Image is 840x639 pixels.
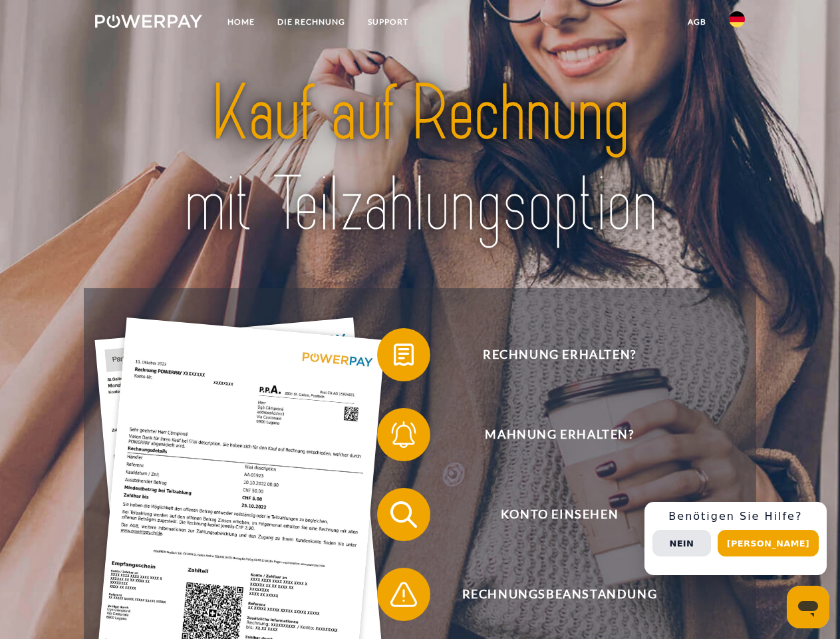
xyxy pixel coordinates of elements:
span: Rechnungsbeanstandung [396,568,722,621]
img: qb_bell.svg [387,418,420,451]
img: title-powerpay_de.svg [127,64,713,255]
img: qb_bill.svg [387,338,420,371]
a: Home [216,10,266,34]
button: Mahnung erhalten? [377,408,723,461]
button: Rechnung erhalten? [377,328,723,381]
span: Konto einsehen [396,488,722,541]
img: qb_warning.svg [387,578,420,611]
button: Rechnungsbeanstandung [377,568,723,621]
div: Schnellhilfe [644,502,827,575]
h3: Benötigen Sie Hilfe? [652,510,819,523]
a: agb [676,10,718,34]
img: logo-powerpay-white.svg [95,15,202,28]
button: [PERSON_NAME] [718,530,819,556]
button: Konto einsehen [377,488,723,541]
img: de [729,11,745,27]
span: Rechnung erhalten? [396,328,722,381]
img: qb_search.svg [387,498,420,531]
iframe: Schaltfläche zum Öffnen des Messaging-Fensters [787,586,829,628]
a: DIE RECHNUNG [266,10,356,34]
button: Nein [652,530,711,556]
a: SUPPORT [356,10,420,34]
span: Mahnung erhalten? [396,408,722,461]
